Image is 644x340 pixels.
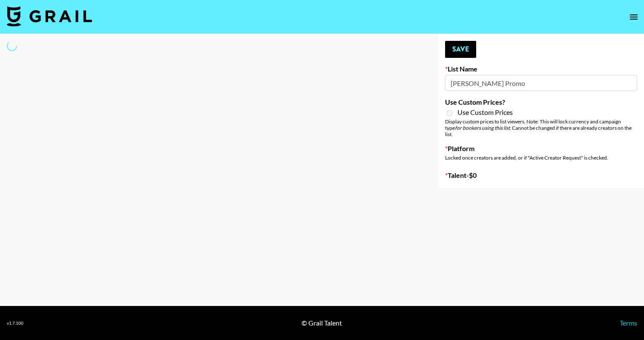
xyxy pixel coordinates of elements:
label: Use Custom Prices? [445,98,637,106]
label: Talent - $ 0 [445,171,637,180]
div: © Grail Talent [302,319,342,327]
button: Save [445,41,476,58]
a: Terms [620,319,637,327]
span: Use Custom Prices [457,108,513,117]
div: Display custom prices to list viewers. Note: This will lock currency and campaign type . Cannot b... [445,118,637,137]
label: List Name [445,65,637,73]
button: open drawer [625,9,642,26]
div: v 1.7.100 [7,320,23,326]
img: Grail Talent [7,6,92,26]
label: Platform [445,144,637,153]
div: Locked once creators are added, or if "Active Creator Request" is checked. [445,154,637,161]
em: for bookers using this list [455,125,510,131]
